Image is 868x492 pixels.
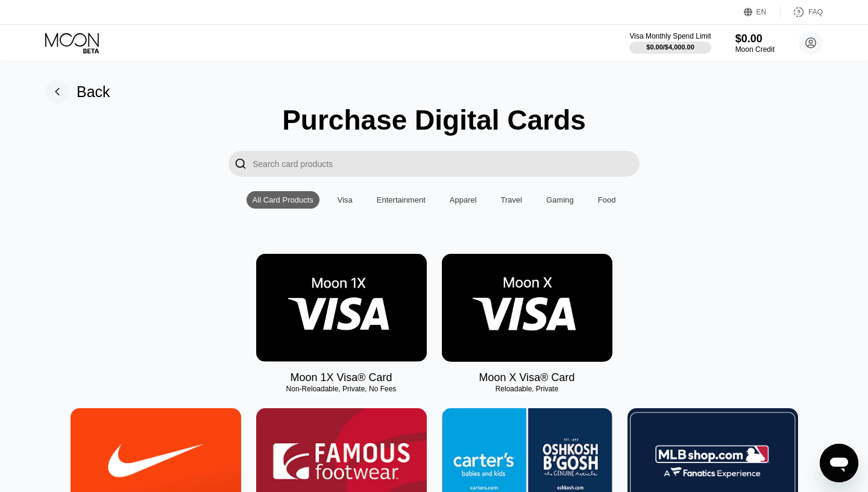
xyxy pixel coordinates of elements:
div: Entertainment [377,195,426,204]
div: $0.00Moon Credit [735,33,775,54]
div: EN [744,6,781,18]
div: Entertainment [371,191,432,209]
div: FAQ [781,6,823,18]
div:  [234,157,247,171]
div: Travel [495,191,529,209]
div: Travel [501,195,523,204]
div: Non-Reloadable, Private, No Fees [256,385,427,393]
div: Apparel [450,195,477,204]
iframe: Button to launch messaging window [820,444,858,482]
div: Visa [332,191,359,209]
div: Moon X Visa® Card [479,371,574,384]
div: FAQ [808,8,823,16]
div: EN [756,8,767,16]
div: Back [45,80,110,104]
div: $0.00 / $4,000.00 [646,43,694,51]
div: Visa Monthly Spend Limit [629,32,711,40]
input: Search card products [253,151,640,177]
div: Visa [338,195,353,204]
div: Back [77,83,110,101]
div: All Card Products [247,191,319,209]
div: Food [592,191,622,209]
div: Apparel [444,191,483,209]
div: Gaming [546,195,574,204]
div: Purchase Digital Cards [282,104,586,136]
div:  [228,151,253,177]
div: Food [598,195,616,204]
div: Moon Credit [735,45,775,54]
div: $0.00 [735,33,775,45]
div: All Card Products [253,195,313,204]
div: Visa Monthly Spend Limit$0.00/$4,000.00 [629,32,711,54]
div: Gaming [540,191,580,209]
div: Reloadable, Private [442,385,612,393]
div: Moon 1X Visa® Card [290,371,392,384]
